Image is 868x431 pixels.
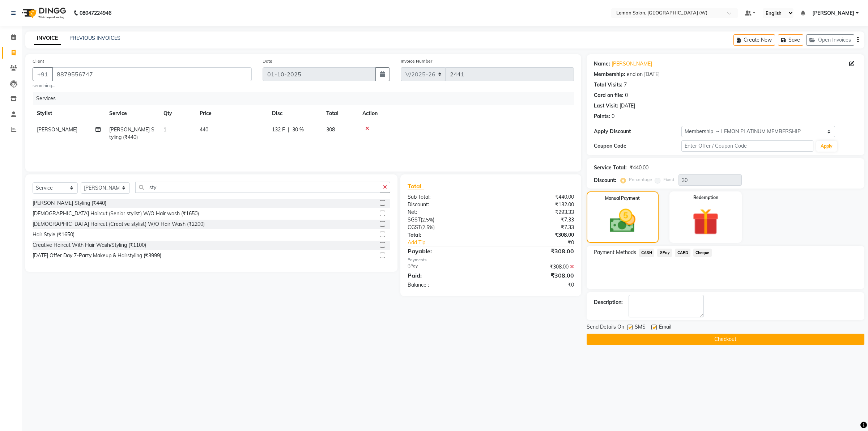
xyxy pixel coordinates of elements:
[33,92,579,105] div: Services
[292,126,304,134] span: 30 %
[422,217,433,223] span: 2.5%
[605,195,640,202] label: Manual Payment
[491,271,579,280] div: ₹308.00
[159,105,195,122] th: Qty
[326,126,335,133] span: 308
[491,231,579,239] div: ₹308.00
[491,208,579,216] div: ₹293.33
[80,3,111,23] b: 08047224946
[33,241,146,249] div: Creative Haircut With Hair Wash/Styling (₹1100)
[594,164,627,172] div: Service Total:
[594,249,636,256] span: Payment Methods
[263,58,272,64] label: Date
[33,252,161,259] div: [DATE] Offer Day 7-Party Makeup & Hairstyling (₹3999)
[594,92,624,99] div: Card on file:
[358,105,574,122] th: Action
[612,113,614,120] div: 0
[109,126,154,140] span: [PERSON_NAME] Styling (₹440)
[288,126,289,134] span: |
[37,126,77,133] span: [PERSON_NAME]
[408,216,421,223] span: SGST
[402,239,505,246] a: Add Tip
[402,281,491,289] div: Balance :
[18,3,68,23] img: logo
[594,60,610,68] div: Name:
[657,249,672,257] span: GPay
[778,34,803,46] button: Save
[402,271,491,280] div: Paid:
[594,113,610,120] div: Points:
[52,67,252,81] input: Search by Name/Mobile/Email/Code
[491,216,579,224] div: ₹7.33
[402,208,491,216] div: Net:
[200,126,208,133] span: 440
[806,34,854,46] button: Open Invoices
[812,9,854,17] span: [PERSON_NAME]
[33,220,205,228] div: [DEMOGRAPHIC_DATA] Haircut (Creative stylist) W/O Hair Wash (₹2200)
[33,105,105,122] th: Stylist
[163,126,166,133] span: 1
[422,224,433,230] span: 2.5%
[816,141,837,152] button: Apply
[272,126,285,134] span: 132 F
[659,323,671,332] span: Email
[594,81,622,89] div: Total Visits:
[33,58,44,64] label: Client
[594,102,618,110] div: Last Visit:
[322,105,358,122] th: Total
[195,105,268,122] th: Price
[594,71,625,78] div: Membership:
[491,201,579,208] div: ₹132.00
[408,257,574,263] div: Payments
[639,249,655,257] span: CASH
[601,206,644,236] img: _cash.svg
[408,224,421,231] span: CGST
[33,231,75,238] div: Hair Style (₹1650)
[402,231,491,239] div: Total:
[402,201,491,208] div: Discount:
[594,299,623,306] div: Description:
[33,210,199,217] div: [DEMOGRAPHIC_DATA] Haircut (Senior stylist) W/O Hair wash (₹1650)
[625,92,628,99] div: 0
[408,182,424,190] span: Total
[594,177,616,184] div: Discount:
[105,105,159,122] th: Service
[491,193,579,201] div: ₹440.00
[402,247,491,255] div: Payable:
[135,182,380,193] input: Search or Scan
[69,35,120,41] a: PREVIOUS INVOICES
[33,67,53,81] button: +91
[594,128,682,135] div: Apply Discount
[681,140,813,152] input: Enter Offer / Coupon Code
[402,263,491,271] div: GPay
[612,60,652,68] a: [PERSON_NAME]
[34,32,61,45] a: INVOICE
[624,81,627,89] div: 7
[587,323,624,332] span: Send Details On
[733,34,775,46] button: Create New
[627,71,660,78] div: end on [DATE]
[693,194,718,201] label: Redemption
[630,164,648,172] div: ₹440.00
[402,216,491,224] div: ( )
[594,142,682,150] div: Coupon Code
[33,83,252,89] small: searching...
[629,176,652,183] label: Percentage
[663,176,674,183] label: Fixed
[401,58,432,64] label: Invoice Number
[506,239,579,246] div: ₹0
[268,105,322,122] th: Disc
[491,224,579,231] div: ₹7.33
[491,247,579,255] div: ₹308.00
[635,323,646,332] span: SMS
[33,199,106,207] div: [PERSON_NAME] Styling (₹440)
[675,249,690,257] span: CARD
[402,193,491,201] div: Sub Total:
[684,205,727,238] img: _gift.svg
[587,334,864,345] button: Checkout
[620,102,635,110] div: [DATE]
[693,249,712,257] span: Cheque
[402,224,491,231] div: ( )
[491,281,579,289] div: ₹0
[491,263,579,271] div: ₹308.00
